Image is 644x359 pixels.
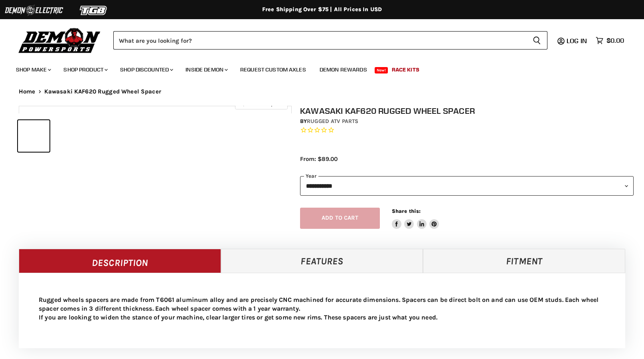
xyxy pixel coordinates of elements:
[563,37,592,44] a: Log in
[113,31,526,50] input: Search
[10,61,56,78] a: Shop Make
[392,208,421,214] span: Share this:
[18,120,49,152] button: Kawasaki KAF620 Rugged Wheel Spacer thumbnail
[57,61,113,78] a: Shop Product
[113,31,547,50] form: Product
[3,88,641,95] nav: Breadcrumbs
[386,61,425,78] a: Race Kits
[375,67,388,73] span: New!
[221,249,423,273] a: Features
[44,88,161,95] span: Kawasaki KAF620 Rugged Wheel Spacer
[606,37,624,44] span: $0.00
[300,106,634,116] h1: Kawasaki KAF620 Rugged Wheel Spacer
[4,3,64,18] img: Demon Electric Logo 2
[114,61,178,78] a: Shop Discounted
[300,117,634,126] div: by
[39,296,605,322] p: Rugged wheels spacers are made from T6061 aluminum alloy and are precisely CNC machined for accur...
[239,101,283,107] span: Click to expand
[234,61,312,78] a: Request Custom Axles
[307,118,358,125] a: Rugged ATV Parts
[19,88,36,95] a: Home
[10,58,622,78] ul: Main menu
[300,176,634,196] select: year
[64,3,124,18] img: TGB Logo 2
[423,249,625,273] a: Fitment
[3,6,641,13] div: Free Shipping Over $75 | All Prices In USD
[567,37,587,45] span: Log in
[300,155,338,163] span: From: $89.00
[526,31,547,50] button: Search
[19,249,221,273] a: Description
[180,61,233,78] a: Inside Demon
[392,208,439,229] aside: Share this:
[314,61,373,78] a: Demon Rewards
[592,35,628,46] a: $0.00
[300,126,634,135] span: Rated 0.0 out of 5 stars 0 reviews
[16,26,103,54] img: Demon Powersports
